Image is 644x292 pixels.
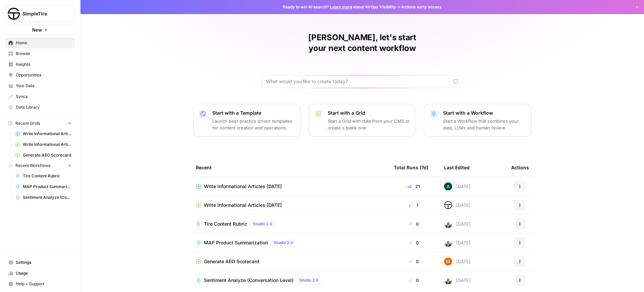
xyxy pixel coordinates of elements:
[12,150,75,161] a: Generate AEO Scorecard
[5,268,75,279] a: Usage
[5,102,75,113] a: Data Library
[23,194,72,200] span: Sentiment Analyze (Conversation Level)
[204,239,268,246] span: MAP Product Summarization
[5,59,75,70] a: Insights
[212,110,295,116] p: Start with a Template
[5,279,75,289] button: Help + Support
[204,202,282,209] span: Write Informational Articles [DATE]
[444,201,452,209] img: lar1sgqvqn3sr8xovzmvdpkywnbn
[193,104,301,137] button: Start with a TemplateLaunch best-practice driven templates for content creation and operations
[299,277,319,283] span: Studio 2.0
[196,202,383,209] a: Write Informational Articles [DATE]
[23,152,72,158] span: Generate AEO Scorecard
[212,118,295,131] p: Launch best-practice driven templates for content creation and operations
[12,171,75,181] a: Tire Content Rubric
[5,38,75,48] a: Home
[394,221,433,227] div: 0
[196,276,383,284] a: Sentiment Analyze (Conversation Level)Studio 2.0
[22,10,63,17] span: SimpleTire
[444,220,471,228] div: [DATE]
[444,201,471,209] div: [DATE]
[394,277,433,284] div: 0
[16,259,72,266] span: Settings
[5,70,75,80] a: Opportunities
[444,182,452,190] img: 0szu1q4ulr6h1p8vl7uvkaevzd3u
[196,158,383,177] div: Recent
[262,32,463,54] h1: [PERSON_NAME], let's start your next content workflow
[15,163,50,169] span: Recent Workflows
[394,239,433,246] div: 0
[394,202,433,209] div: 1
[394,158,428,177] div: Total Runs (7d)
[309,104,416,137] button: Start with a GridStart a Grid with data from your CMS or create a blank one
[444,239,471,247] div: [DATE]
[12,139,75,150] a: Write Informational Articles [DATE]
[283,4,396,10] span: Ready to win AI search? about AirOps Visibility
[5,5,75,22] button: Workspace: SimpleTire
[196,258,383,265] a: Generate AEO Scorecard
[443,110,526,116] p: Start with a Workflow
[15,120,40,126] span: Recent Grids
[32,26,42,33] span: New
[12,192,75,203] a: Sentiment Analyze (Conversation Level)
[444,239,452,247] img: cpmk7mkkmg4v6kad97d2rff2inwm
[253,221,272,227] span: Studio 2.0
[511,158,529,177] div: Actions
[328,110,410,116] p: Start with a Grid
[5,118,75,128] button: Recent Grids
[394,258,433,265] div: 0
[5,80,75,91] a: Your Data
[23,131,72,137] span: Write Informational Articles [DATE]
[204,221,247,227] span: Tire Content Rubric
[5,48,75,59] a: Browse
[443,118,526,131] p: Start a Workflow that combines your data, LLMs and human review
[5,25,75,35] button: New
[12,181,75,192] a: MAP Product Summarization
[196,183,383,190] a: Write Informational Articles [DATE]
[5,161,75,171] button: Recent Workflows
[204,277,293,284] span: Sentiment Analyze (Conversation Level)
[444,182,471,190] div: [DATE]
[16,61,72,67] span: Insights
[444,220,452,228] img: cpmk7mkkmg4v6kad97d2rff2inwm
[266,78,450,85] input: What would you like to create today?
[401,4,442,10] span: Actions early access
[330,4,352,9] a: Learn more
[204,258,259,265] span: Generate AEO Scorecard
[5,91,75,102] a: Syncs
[444,257,471,266] div: [DATE]
[5,257,75,268] a: Settings
[196,220,383,228] a: Tire Content RubricStudio 2.0
[16,72,72,78] span: Opportunities
[16,94,72,100] span: Syncs
[16,104,72,110] span: Data Library
[394,183,433,190] div: 21
[23,184,72,190] span: MAP Product Summarization
[424,104,531,137] button: Start with a WorkflowStart a Workflow that combines your data, LLMs and human review
[204,183,282,190] span: Write Informational Articles [DATE]
[16,281,72,287] span: Help + Support
[8,8,20,20] img: SimpleTire Logo
[23,173,72,179] span: Tire Content Rubric
[328,118,410,131] p: Start a Grid with data from your CMS or create a blank one
[444,276,452,284] img: cpmk7mkkmg4v6kad97d2rff2inwm
[16,40,72,46] span: Home
[16,270,72,276] span: Usage
[16,51,72,57] span: Browse
[444,158,470,177] div: Last Edited
[444,257,452,266] img: majb0fxdgcbh8ah3r15io2faneet
[12,128,75,139] a: Write Informational Articles [DATE]
[196,239,383,247] a: MAP Product SummarizationStudio 2.0
[444,276,471,284] div: [DATE]
[274,240,293,246] span: Studio 2.0
[23,141,72,148] span: Write Informational Articles [DATE]
[16,83,72,89] span: Your Data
